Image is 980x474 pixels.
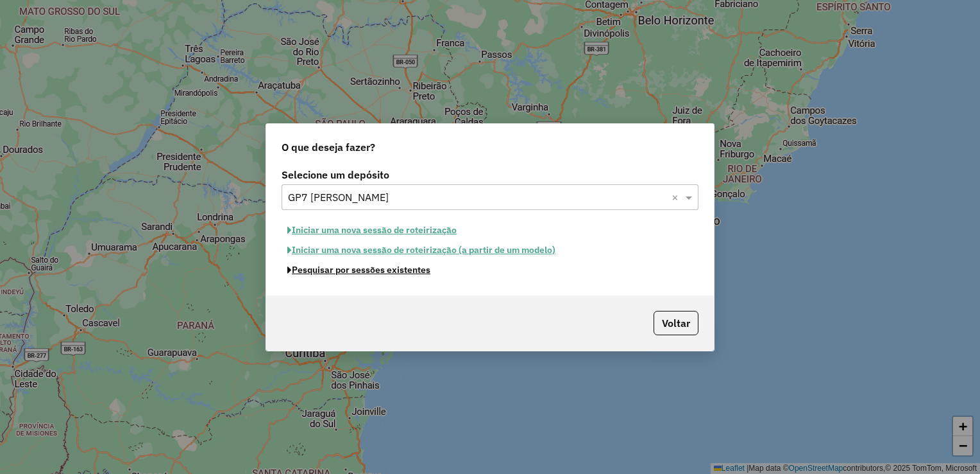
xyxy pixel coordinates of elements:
span: Clear all [672,189,682,205]
label: Selecione um depósito [282,167,698,182]
button: Iniciar uma nova sessão de roteirização [282,220,462,240]
span: O que deseja fazer? [282,139,375,155]
button: Voltar [654,311,698,335]
button: Pesquisar por sessões existentes [282,260,436,280]
button: Iniciar uma nova sessão de roteirização (a partir de um modelo) [282,240,561,260]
